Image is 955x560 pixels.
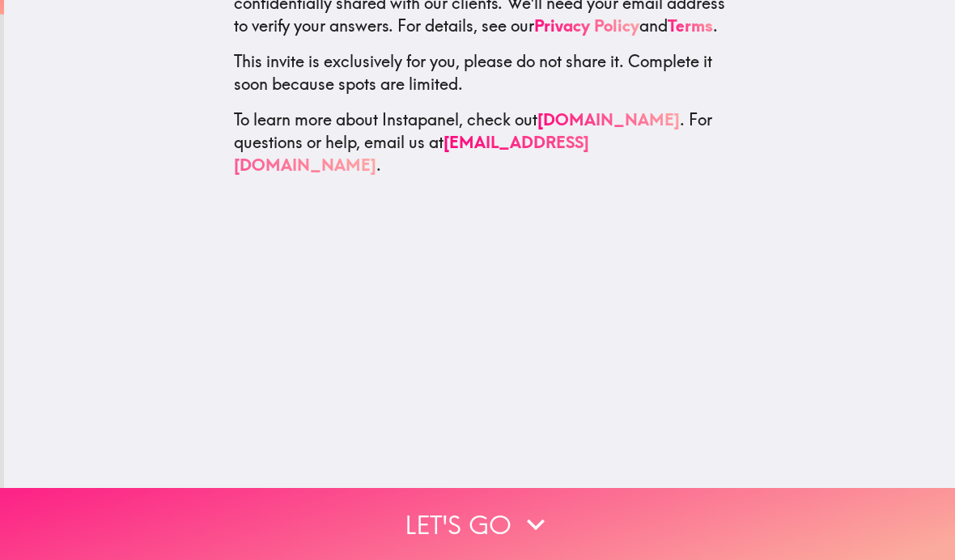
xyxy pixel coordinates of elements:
p: This invite is exclusively for you, please do not share it. Complete it soon because spots are li... [234,50,726,95]
a: [DOMAIN_NAME] [537,109,680,129]
a: Terms [668,15,713,36]
a: [EMAIL_ADDRESS][DOMAIN_NAME] [234,132,589,175]
a: Privacy Policy [534,15,639,36]
p: To learn more about Instapanel, check out . For questions or help, email us at . [234,108,726,176]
